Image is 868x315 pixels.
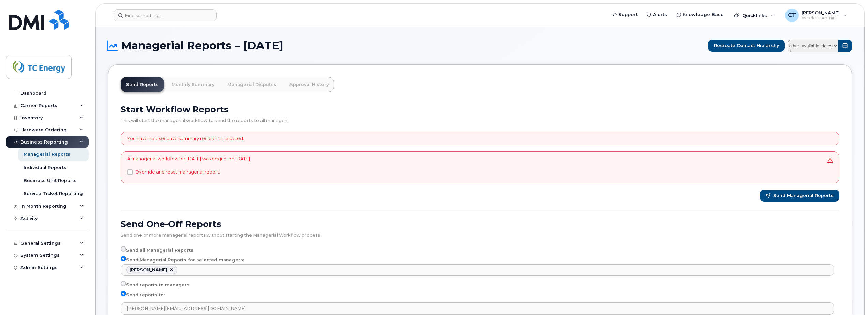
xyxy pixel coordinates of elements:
[121,77,164,92] a: Send Reports
[284,77,334,92] a: Approval History
[166,77,220,92] a: Monthly Summary
[708,40,785,52] button: Recreate Contact Hierarchy
[127,135,244,142] p: You have no executive summary recipients selected.
[121,219,839,229] h2: Send One-Off Reports
[121,302,834,315] input: example@
[121,281,190,289] label: Send reports to managers
[130,267,167,273] div: [PERSON_NAME]
[121,246,193,254] label: Send all Managerial Reports
[121,291,165,299] label: Send reports to:
[222,77,282,92] a: Managerial Disputes
[121,281,126,286] input: Send reports to managers
[121,291,126,296] input: Send reports to:
[773,193,834,199] span: Send Managerial Reports
[121,41,283,51] span: Managerial Reports – [DATE]
[121,104,839,115] h2: Start Workflow Reports
[121,229,839,238] div: Send one or more managerial reports without starting the Managerial Workflow process
[121,246,126,252] input: Send all Managerial Reports
[714,42,779,49] span: Recreate Contact Hierarchy
[135,168,220,176] label: Override and reset managerial report.
[121,256,126,261] input: Send Managerial Reports for selected managers:
[121,256,244,264] label: Send Managerial Reports for selected managers:
[838,285,863,310] iframe: Messenger Launcher
[760,190,839,202] button: Send Managerial Reports
[121,115,839,123] div: This will start the managerial workflow to send the reports to all managers
[127,155,250,180] div: A managerial workflow for [DATE] was begun, on [DATE]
